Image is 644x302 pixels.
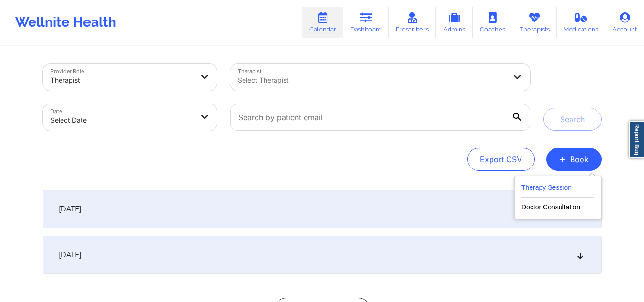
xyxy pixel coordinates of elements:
a: Dashboard [343,7,389,38]
a: Admins [436,7,473,38]
button: Export CSV [467,148,535,171]
input: Search by patient email [230,104,530,131]
span: + [559,156,566,162]
a: Report Bug [629,121,644,158]
a: Coaches [473,7,512,38]
a: Medications [557,7,606,38]
a: Therapists [512,7,557,38]
span: [DATE] [59,250,81,260]
a: Prescribers [389,7,436,38]
a: Account [605,7,644,38]
a: Calendar [302,7,343,38]
div: Select Date [51,110,194,131]
button: +Book [546,148,602,171]
button: Doctor Consultation [521,198,594,213]
button: Search [543,108,602,131]
span: [DATE] [59,204,81,214]
button: Therapy Session [521,182,594,198]
div: Therapist [51,70,194,91]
